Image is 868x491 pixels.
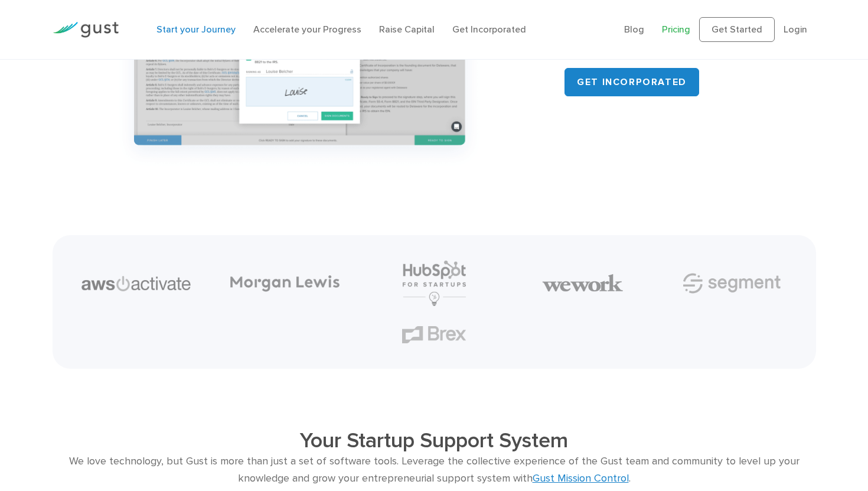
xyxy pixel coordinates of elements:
[682,263,782,304] img: Segment
[784,24,807,35] a: Login
[53,453,816,487] div: We love technology, but Gust is more than just a set of software tools. Leverage the collective e...
[699,17,775,42] a: Get Started
[403,261,466,306] img: Hubspot
[662,24,690,35] a: Pricing
[129,428,739,453] h2: Your Startup Support System
[542,273,624,293] img: We Work
[533,472,629,485] a: Gust Mission Control
[379,24,435,35] a: Raise Capital
[402,326,466,343] img: Brex
[156,24,236,35] a: Start your Journey
[81,276,191,291] img: Aws
[452,24,526,35] a: Get Incorporated
[564,68,699,96] a: Get incorporated
[253,24,361,35] a: Accelerate your Progress
[624,24,644,35] a: Blog
[53,22,119,38] img: Gust Logo
[230,275,340,292] img: Morgan Lewis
